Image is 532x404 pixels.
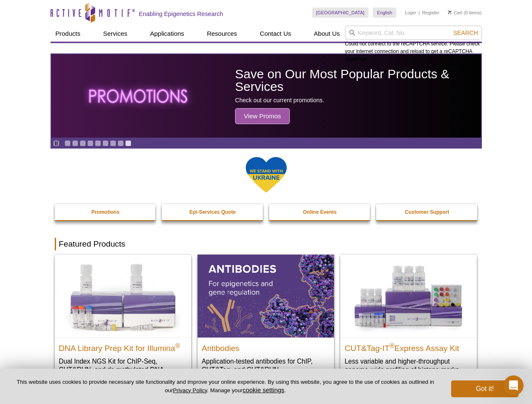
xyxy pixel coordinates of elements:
h2: Antibodies [202,340,330,353]
a: Go to slide 3 [80,140,86,146]
a: Epi-Services Quote [162,204,264,220]
a: DNA Library Prep Kit for Illumina DNA Library Prep Kit for Illumina® Dual Index NGS Kit for ChIP-... [55,255,191,391]
li: | [419,8,420,18]
strong: Online Events [303,209,337,215]
a: English [373,8,396,18]
a: Services [98,26,133,42]
p: Check out our current promotions. [235,96,476,104]
a: Toggle autoplay [53,140,59,146]
a: Go to slide 6 [102,140,109,146]
h2: DNA Library Prep Kit for Illumina [59,340,187,353]
h2: Enabling Epigenetics Research [139,10,223,18]
h2: Featured Products [55,238,478,250]
sup: ® [390,342,395,349]
div: Could not connect to the reCAPTCHA service. Please check your internet connection and reload to g... [345,26,482,63]
p: Application-tested antibodies for ChIP, CUT&Tag, and CUT&RUN. [202,357,330,374]
span: View Promos [235,108,290,124]
a: Promotions [55,204,157,220]
li: (0 items) [448,8,482,18]
a: Online Events [269,204,371,220]
a: Go to slide 1 [64,140,71,146]
button: cookie settings [243,386,284,393]
a: Products [51,26,86,42]
a: Go to slide 7 [110,140,116,146]
img: All Antibodies [198,255,334,337]
strong: Epi-Services Quote [190,209,236,215]
button: Got it! [451,380,519,397]
a: [GEOGRAPHIC_DATA] [312,8,369,18]
a: Go to slide 8 [118,140,124,146]
img: Your Cart [448,10,452,14]
img: The word promotions written in all caps with a glowing effect [83,74,195,117]
a: Go to slide 9 [125,140,131,146]
a: All Antibodies Antibodies Application-tested antibodies for ChIP, CUT&Tag, and CUT&RUN. [198,255,334,382]
a: Customer Support [376,204,478,220]
a: Resources [202,26,242,42]
a: Login [405,10,416,16]
h2: Save on Our Most Popular Products & Services [235,68,476,93]
a: Go to slide 4 [87,140,94,146]
strong: Customer Support [405,209,449,215]
a: Applications [145,26,189,42]
sup: ® [175,342,180,349]
a: Privacy Policy [173,387,207,393]
iframe: Intercom live chat [503,375,524,396]
a: Go to slide 2 [72,140,78,146]
img: We Stand With Ukraine [245,156,287,194]
span: Search [453,29,478,36]
h2: CUT&Tag-IT Express Assay Kit [345,340,473,353]
a: Cart [448,10,462,16]
a: Go to slide 5 [95,140,101,146]
a: Register [422,10,439,16]
a: CUT&Tag-IT® Express Assay Kit CUT&Tag-IT®Express Assay Kit Less variable and higher-throughput ge... [340,255,477,382]
p: Less variable and higher-throughput genome-wide profiling of histone marks​. [345,357,473,374]
a: Contact Us [255,26,296,42]
input: Keyword, Cat. No. [345,26,482,40]
img: DNA Library Prep Kit for Illumina [55,255,191,337]
p: This website uses cookies to provide necessary site functionality and improve your online experie... [13,378,437,394]
a: The word promotions written in all caps with a glowing effect Save on Our Most Popular Products &... [51,54,481,138]
p: Dual Index NGS Kit for ChIP-Seq, CUT&RUN, and ds methylated DNA assays. [59,357,187,383]
article: Save on Our Most Popular Products & Services [51,54,481,138]
strong: Promotions [91,209,120,215]
button: Search [451,29,480,37]
img: CUT&Tag-IT® Express Assay Kit [340,255,477,337]
a: About Us [309,26,345,42]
